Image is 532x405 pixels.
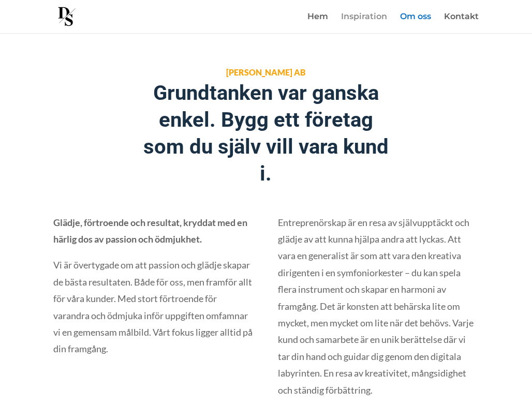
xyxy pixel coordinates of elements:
a: Hem [307,13,328,33]
span: [PERSON_NAME] AB [226,67,306,77]
strong: Glädje, förtroende och resultat, kryddat med en härlig dos av passion och ödmjukhet. [53,217,247,245]
a: Kontakt [444,13,479,33]
a: Inspiration [341,13,387,33]
span: Grundtanken var ganska enkel. Bygg ett företag som du själv vill vara kund i. [143,81,389,186]
a: Om oss [400,13,431,33]
p: Vi är övertygade om att passion och glädje skapar de bästa resultaten. Både för oss, men framför ... [53,257,255,357]
p: Entreprenörskap är en resa av självupptäckt och glädje av att kunna hjälpa andra att lyckas. Att ... [278,214,479,398]
img: Daniel Snygg AB [55,5,79,28]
